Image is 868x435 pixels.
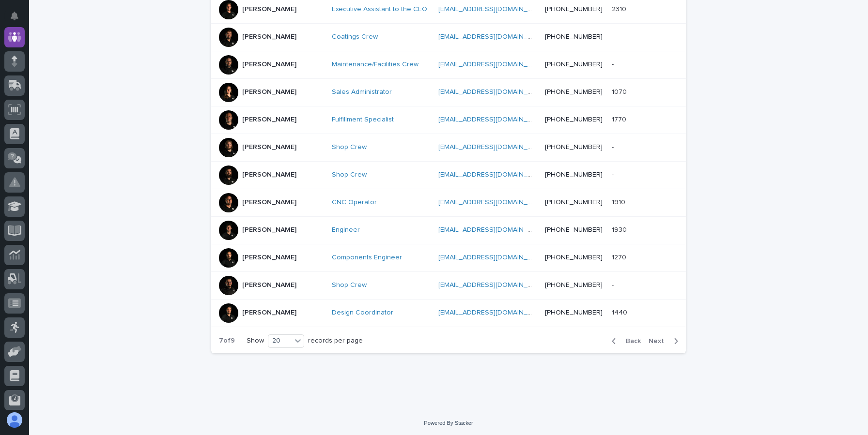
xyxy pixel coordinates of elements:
p: 1930 [612,224,629,234]
p: 1770 [612,114,628,124]
a: Shop Crew [332,281,367,289]
a: Engineer [332,226,360,234]
p: [PERSON_NAME] [242,143,296,151]
p: [PERSON_NAME] [242,88,296,96]
a: CNC Operator [332,198,377,207]
p: 1440 [612,307,629,317]
tr: [PERSON_NAME]Shop Crew [EMAIL_ADDRESS][DOMAIN_NAME] [PHONE_NUMBER]-- [211,161,686,189]
p: [PERSON_NAME] [242,60,296,69]
a: Shop Crew [332,143,367,151]
p: [PERSON_NAME] [242,116,296,124]
a: [EMAIL_ADDRESS][DOMAIN_NAME] [438,226,548,233]
a: Powered By Stacker [424,420,473,426]
a: [PHONE_NUMBER] [545,116,603,123]
p: 1270 [612,252,628,262]
tr: [PERSON_NAME]Maintenance/Facilities Crew [EMAIL_ADDRESS][DOMAIN_NAME] [PHONE_NUMBER]-- [211,51,686,78]
p: [PERSON_NAME] [242,171,296,179]
a: [PHONE_NUMBER] [545,33,603,40]
a: Coatings Crew [332,33,378,41]
a: [PHONE_NUMBER] [545,61,603,68]
a: [EMAIL_ADDRESS][DOMAIN_NAME] [438,6,548,13]
span: Back [620,338,641,345]
a: [EMAIL_ADDRESS][DOMAIN_NAME] [438,89,548,95]
a: [PHONE_NUMBER] [545,309,603,316]
a: Components Engineer [332,254,402,262]
a: [PHONE_NUMBER] [545,89,603,95]
p: [PERSON_NAME] [242,33,296,41]
a: [EMAIL_ADDRESS][DOMAIN_NAME] [438,254,548,261]
button: Next [645,337,686,345]
tr: [PERSON_NAME]Shop Crew [EMAIL_ADDRESS][DOMAIN_NAME] [PHONE_NUMBER]-- [211,271,686,299]
p: records per page [308,337,363,345]
tr: [PERSON_NAME]Components Engineer [EMAIL_ADDRESS][DOMAIN_NAME] [PHONE_NUMBER]12701270 [211,244,686,271]
span: Next [649,338,670,345]
p: - [612,169,616,179]
p: 1910 [612,196,627,207]
p: [PERSON_NAME] [242,198,296,207]
p: [PERSON_NAME] [242,309,296,317]
tr: [PERSON_NAME]Design Coordinator [EMAIL_ADDRESS][DOMAIN_NAME] [PHONE_NUMBER]14401440 [211,299,686,327]
a: Maintenance/Facilities Crew [332,60,418,69]
button: Back [604,337,645,345]
a: [EMAIL_ADDRESS][DOMAIN_NAME] [438,199,548,206]
a: [EMAIL_ADDRESS][DOMAIN_NAME] [438,171,548,178]
p: [PERSON_NAME] [242,226,296,234]
a: Executive Assistant to the CEO [332,5,427,14]
a: [PHONE_NUMBER] [545,254,603,261]
a: Design Coordinator [332,309,393,317]
a: [EMAIL_ADDRESS][DOMAIN_NAME] [438,61,548,68]
a: [EMAIL_ADDRESS][DOMAIN_NAME] [438,309,548,316]
p: [PERSON_NAME] [242,5,296,14]
a: [PHONE_NUMBER] [545,171,603,178]
a: [EMAIL_ADDRESS][DOMAIN_NAME] [438,144,548,150]
p: 2310 [612,3,628,14]
p: - [612,141,616,151]
div: 20 [268,336,292,346]
div: Notifications [12,12,25,27]
p: [PERSON_NAME] [242,254,296,262]
p: - [612,279,616,289]
a: [EMAIL_ADDRESS][DOMAIN_NAME] [438,282,548,288]
p: 1070 [612,86,629,96]
p: [PERSON_NAME] [242,281,296,289]
p: - [612,59,616,69]
a: [EMAIL_ADDRESS][DOMAIN_NAME] [438,116,548,123]
a: [PHONE_NUMBER] [545,6,603,13]
a: [PHONE_NUMBER] [545,199,603,206]
tr: [PERSON_NAME]CNC Operator [EMAIL_ADDRESS][DOMAIN_NAME] [PHONE_NUMBER]19101910 [211,189,686,216]
tr: [PERSON_NAME]Shop Crew [EMAIL_ADDRESS][DOMAIN_NAME] [PHONE_NUMBER]-- [211,134,686,161]
tr: [PERSON_NAME]Sales Administrator [EMAIL_ADDRESS][DOMAIN_NAME] [PHONE_NUMBER]10701070 [211,78,686,106]
a: Fulfillment Specialist [332,116,394,124]
p: - [612,31,616,41]
button: users-avatar [4,410,25,430]
a: Shop Crew [332,171,367,179]
tr: [PERSON_NAME]Engineer [EMAIL_ADDRESS][DOMAIN_NAME] [PHONE_NUMBER]19301930 [211,216,686,244]
button: Notifications [4,6,25,26]
p: Show [247,337,264,345]
a: [EMAIL_ADDRESS][DOMAIN_NAME] [438,33,548,40]
tr: [PERSON_NAME]Fulfillment Specialist [EMAIL_ADDRESS][DOMAIN_NAME] [PHONE_NUMBER]17701770 [211,106,686,134]
a: Sales Administrator [332,88,392,96]
a: [PHONE_NUMBER] [545,144,603,150]
tr: [PERSON_NAME]Coatings Crew [EMAIL_ADDRESS][DOMAIN_NAME] [PHONE_NUMBER]-- [211,23,686,51]
p: 7 of 9 [211,329,243,353]
a: [PHONE_NUMBER] [545,226,603,233]
a: [PHONE_NUMBER] [545,282,603,288]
